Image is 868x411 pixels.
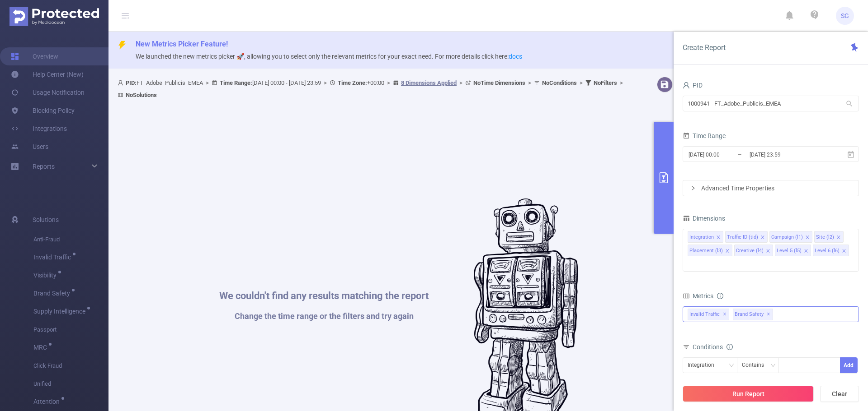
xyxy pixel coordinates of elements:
[771,231,803,243] div: Campaign (l1)
[683,180,859,196] div: icon: rightAdvanced Time Properties
[220,79,252,86] b: Time Range:
[33,375,108,393] span: Unified
[805,235,810,240] i: icon: close
[577,79,585,86] span: >
[118,79,626,98] span: FT_Adobe_Publicis_EMEA [DATE] 00:00 - [DATE] 23:59 +00:00
[401,79,457,86] u: 8 Dimensions Applied
[11,65,84,83] a: Help Center (New)
[683,82,703,89] span: PID
[777,245,802,257] div: Level 5 (l5)
[725,231,768,243] li: Traffic ID (tid)
[727,231,758,243] div: Traffic ID (tid)
[33,344,50,351] span: MRC
[840,357,858,373] button: Add
[11,83,85,102] a: Usage Notification
[749,148,822,161] input: End date
[473,79,525,86] b: No Time Dimensions
[683,292,713,300] span: Metrics
[733,309,773,320] span: Brand Safety
[716,235,721,240] i: icon: close
[118,41,127,50] i: icon: thunderbolt
[836,235,841,240] i: icon: close
[770,363,776,369] i: icon: down
[683,132,726,139] span: Time Range
[33,357,108,375] span: Click Fraud
[820,386,859,402] button: Clear
[33,321,108,339] span: Passport
[815,245,840,257] div: Level 6 (l6)
[842,249,846,254] i: icon: close
[384,79,393,86] span: >
[726,344,733,350] i: icon: info-circle
[841,7,849,25] span: SG
[33,231,108,249] span: Anti-Fraud
[118,80,126,86] i: icon: user
[219,312,429,320] h1: Change the time range or the filters and try again
[688,231,723,243] li: Integration
[525,79,534,86] span: >
[203,79,212,86] span: >
[33,157,55,175] a: Reports
[742,358,770,373] div: Contains
[689,231,714,243] div: Integration
[689,245,723,257] div: Placement (l3)
[126,92,157,98] b: No Solutions
[509,53,522,60] a: docs
[683,215,725,222] span: Dimensions
[813,245,849,256] li: Level 6 (l6)
[775,245,811,256] li: Level 5 (l5)
[338,79,367,86] b: Time Zone:
[725,249,730,254] i: icon: close
[11,120,67,138] a: Integrations
[457,79,465,86] span: >
[683,386,814,402] button: Run Report
[760,235,765,240] i: icon: close
[729,363,734,369] i: icon: down
[816,231,834,243] div: Site (l2)
[723,309,726,320] span: ✕
[683,43,726,52] span: Create Report
[542,79,577,86] b: No Conditions
[767,309,770,320] span: ✕
[136,53,522,60] span: We launched the new metrics picker 🚀, allowing you to select only the relevant metrics for your e...
[33,272,60,278] span: Visibility
[688,358,721,373] div: Integration
[766,249,770,254] i: icon: close
[136,40,228,48] span: New Metrics Picker Feature!
[33,308,89,314] span: Supply Intelligence
[33,211,59,229] span: Solutions
[33,163,55,170] span: Reports
[33,254,74,260] span: Invalid Traffic
[33,290,73,296] span: Brand Safety
[804,249,808,254] i: icon: close
[321,79,330,86] span: >
[594,79,617,86] b: No Filters
[617,79,626,86] span: >
[11,102,75,120] a: Blocking Policy
[9,7,99,26] img: Protected Media
[33,398,63,405] span: Attention
[688,245,732,256] li: Placement (l3)
[736,245,764,257] div: Creative (l4)
[126,79,137,86] b: PID:
[814,231,844,243] li: Site (l2)
[769,231,812,243] li: Campaign (l1)
[683,82,690,89] i: icon: user
[688,309,729,320] span: Invalid Traffic
[688,148,761,161] input: Start date
[693,343,733,351] span: Conditions
[717,293,723,299] i: icon: info-circle
[11,138,48,156] a: Users
[11,47,58,65] a: Overview
[690,185,696,191] i: icon: right
[219,291,429,301] h1: We couldn't find any results matching the report
[734,245,773,256] li: Creative (l4)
